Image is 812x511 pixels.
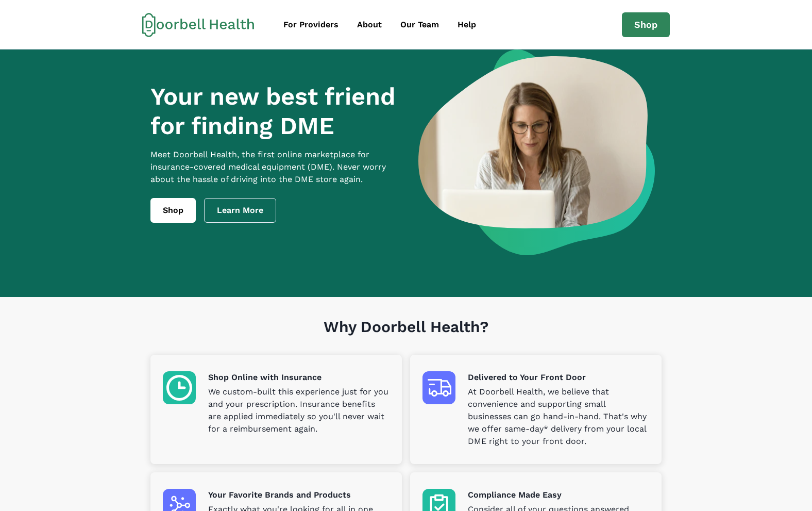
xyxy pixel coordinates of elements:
div: Our Team [400,19,439,31]
h1: Why Doorbell Health? [150,318,662,355]
a: For Providers [275,14,347,35]
div: Help [458,19,476,31]
p: Delivered to Your Front Door [468,371,649,384]
a: Our Team [392,14,447,35]
p: At Doorbell Health, we believe that convenience and supporting small businesses can go hand-in-ha... [468,386,649,448]
img: a woman looking at a computer [418,50,655,255]
p: Shop Online with Insurance [208,371,390,384]
div: For Providers [283,19,339,31]
div: About [357,19,382,31]
a: About [349,14,390,35]
p: Your Favorite Brands and Products [208,489,390,501]
p: We custom-built this experience just for you and your prescription. Insurance benefits are applie... [208,386,390,435]
a: Shop [150,198,196,223]
h1: Your new best friend for finding DME [150,82,401,140]
a: Shop [622,12,670,37]
a: Learn More [204,198,276,223]
p: Meet Doorbell Health, the first online marketplace for insurance-covered medical equipment (DME).... [150,149,401,186]
img: Delivered to Your Front Door icon [422,371,455,404]
p: Compliance Made Easy [468,489,649,501]
img: Shop Online with Insurance icon [163,371,196,404]
a: Help [449,14,484,35]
